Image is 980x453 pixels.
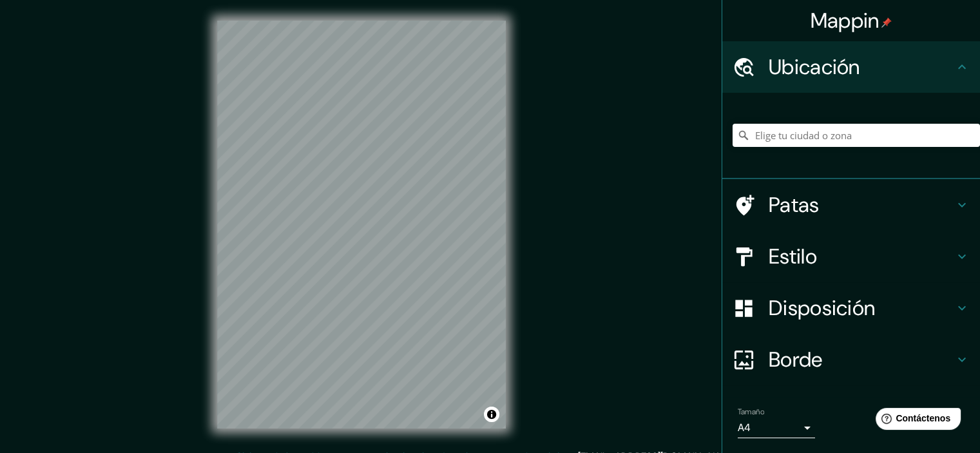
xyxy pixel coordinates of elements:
[722,179,980,231] div: Patas
[738,418,815,438] div: A4
[881,17,892,28] img: pin-icon.png
[484,407,499,422] button: Activar o desactivar atribución
[722,334,980,385] div: Borde
[738,407,764,417] font: Tamaño
[769,294,875,322] font: Disposición
[722,282,980,334] div: Disposición
[865,403,966,439] iframe: Lanzador de widgets de ayuda
[217,21,506,429] canvas: Mapa
[733,124,980,147] input: Elige tu ciudad o zona
[769,346,823,373] font: Borde
[738,421,751,434] font: A4
[722,231,980,282] div: Estilo
[769,53,860,81] font: Ubicación
[722,41,980,93] div: Ubicación
[769,243,817,270] font: Estilo
[769,191,820,218] font: Patas
[811,7,879,34] font: Mappin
